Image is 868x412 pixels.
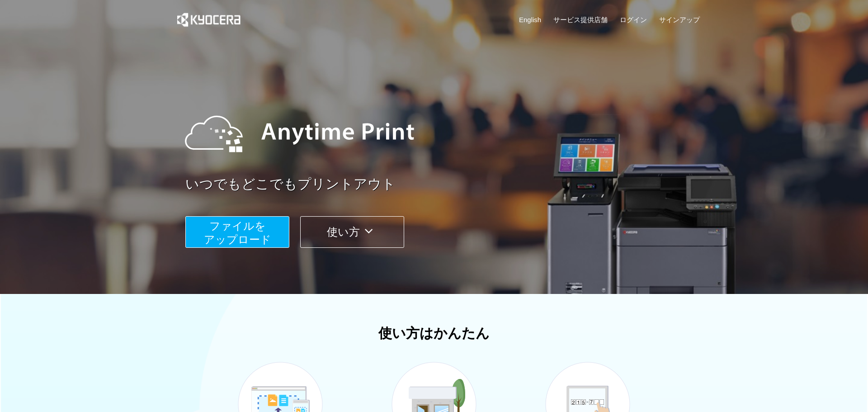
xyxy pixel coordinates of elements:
button: 使い方 [300,216,404,248]
span: ファイルを ​​アップロード [204,220,271,246]
a: いつでもどこでもプリントアウト [185,175,705,194]
button: ファイルを​​アップロード [185,216,289,248]
a: English [519,15,541,24]
a: ログイン [620,15,647,24]
a: サインアップ [659,15,700,24]
a: サービス提供店舗 [553,15,608,24]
